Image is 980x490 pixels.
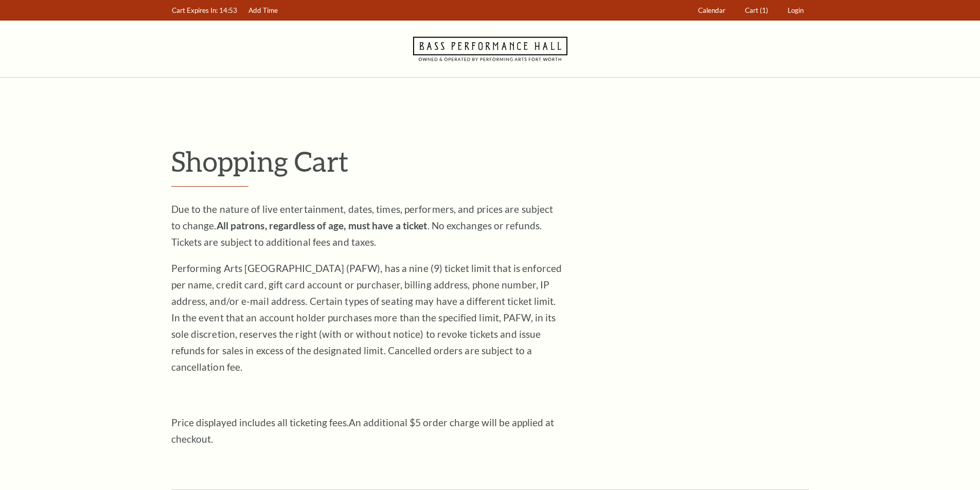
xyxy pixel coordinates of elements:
a: Calendar [693,1,730,21]
span: Cart Expires In: [172,6,218,14]
a: Login [782,1,808,21]
p: Performing Arts [GEOGRAPHIC_DATA] (PAFW), has a nine (9) ticket limit that is enforced per name, ... [171,260,562,375]
p: Shopping Cart [171,144,809,178]
span: 14:53 [219,6,237,14]
span: Cart [745,6,758,14]
span: Login [788,6,804,14]
span: An additional $5 order charge will be applied at checkout. [171,416,554,445]
span: Calendar [698,6,725,14]
a: Cart (1) [740,1,773,21]
strong: All patrons, regardless of age, must have a ticket [217,220,427,231]
span: (1) [760,6,768,14]
span: Due to the nature of live entertainment, dates, times, performers, and prices are subject to chan... [171,203,554,248]
p: Price displayed includes all ticketing fees. [171,414,562,447]
a: Add Time [243,1,282,21]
